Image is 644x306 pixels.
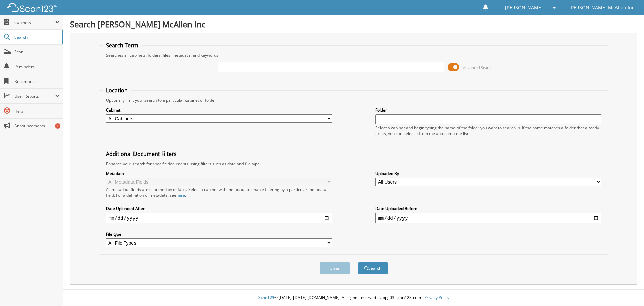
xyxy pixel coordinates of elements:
legend: Search Term [103,42,142,49]
label: Metadata [106,171,332,176]
label: Uploaded By [375,171,601,176]
span: [PERSON_NAME] McAllen Inc [569,6,634,10]
legend: Location [103,87,131,94]
button: Clear [320,262,350,274]
span: Reminders [14,64,60,70]
div: 1 [55,123,60,129]
a: Privacy Policy [424,295,449,300]
label: File type [106,231,332,237]
input: start [106,213,332,223]
span: Scan [14,49,60,55]
div: Searches all cabinets, folders, files, metadata, and keywords [103,52,605,58]
span: Search [14,34,59,40]
div: Optionally limit your search to a particular cabinet or folder [103,97,605,103]
div: Select a cabinet and begin typing the name of the folder you want to search in. If the name match... [375,125,601,136]
span: Advanced Search [463,65,493,70]
label: Cabinet [106,107,332,113]
h1: Search [PERSON_NAME] McAllen Inc [70,18,637,30]
span: Bookmarks [14,79,60,84]
div: Enhance your search for specific documents using filters such as date and file type. [103,161,605,167]
img: scan123-logo-white.svg [7,3,57,12]
span: Help [14,108,60,114]
div: All metadata fields are searched by default. Select a cabinet with metadata to enable filtering b... [106,187,332,198]
div: © [DATE]-[DATE] [DOMAIN_NAME]. All rights reserved | appg03-scan123-com | [63,290,644,306]
button: Search [358,262,388,274]
label: Date Uploaded After [106,206,332,211]
span: Cabinets [14,19,55,25]
span: [PERSON_NAME] [505,6,543,10]
legend: Additional Document Filters [103,150,180,158]
span: User Reports [14,93,55,99]
input: end [375,213,601,223]
label: Date Uploaded Before [375,206,601,211]
label: Folder [375,107,601,113]
span: Announcements [14,123,60,129]
span: Scan123 [258,295,274,300]
a: here [176,192,185,198]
